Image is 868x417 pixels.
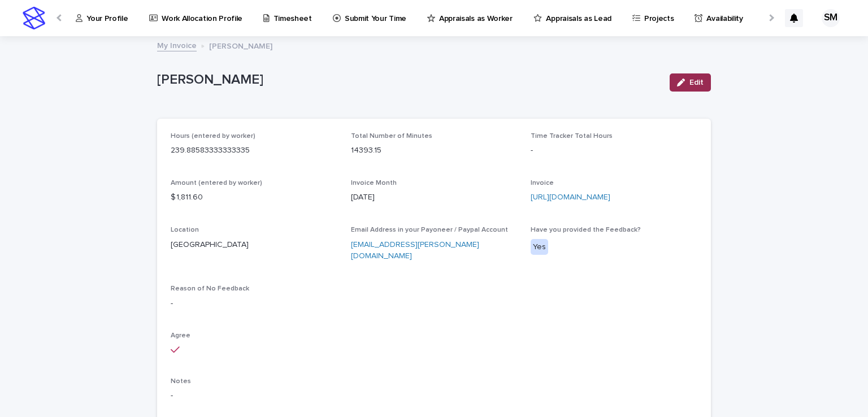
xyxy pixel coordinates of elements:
[531,239,548,255] div: Yes
[531,180,554,186] span: Invoice
[351,192,518,203] p: [DATE]
[157,72,661,88] p: [PERSON_NAME]
[171,145,337,157] p: 239.88583333333335
[351,133,432,140] span: Total Number of Minutes
[171,298,697,310] p: -
[531,227,641,233] span: Have you provided the Feedback?
[171,285,249,292] span: Reason of No Feedback
[670,73,711,92] button: Edit
[531,193,610,201] a: [URL][DOMAIN_NAME]
[171,332,190,339] span: Agree
[171,378,191,385] span: Notes
[822,9,840,27] div: SM
[531,133,613,140] span: Time Tracker Total Hours
[171,239,337,251] p: [GEOGRAPHIC_DATA]
[351,180,397,186] span: Invoice Month
[689,79,704,86] span: Edit
[171,192,337,203] p: $ 1,811.60
[351,241,479,260] a: [EMAIL_ADDRESS][PERSON_NAME][DOMAIN_NAME]
[171,227,199,233] span: Location
[171,390,697,402] p: -
[157,38,197,51] a: My Invoice
[209,39,272,51] p: [PERSON_NAME]
[531,145,697,157] p: -
[171,180,262,186] span: Amount (entered by worker)
[23,7,45,29] img: stacker-logo-s-only.png
[171,133,255,140] span: Hours (entered by worker)
[351,227,508,233] span: Email Address in your Payoneer / Paypal Account
[351,145,518,157] p: 14393.15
